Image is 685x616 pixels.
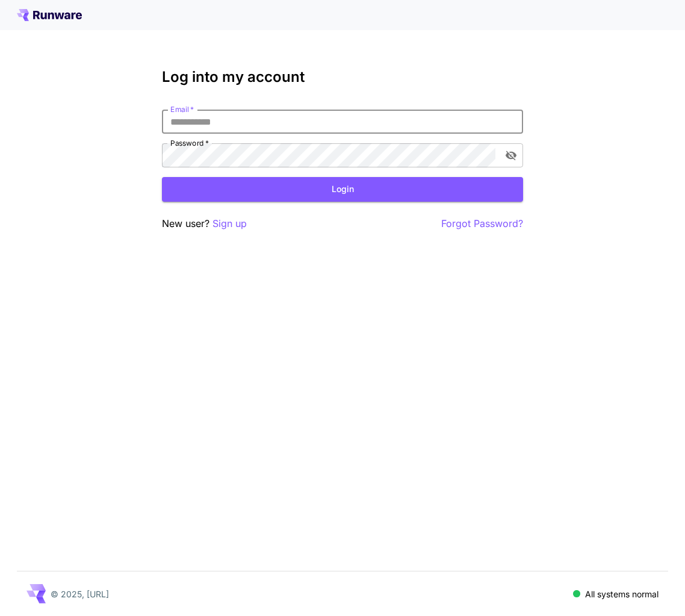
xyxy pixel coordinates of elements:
button: Login [162,177,523,202]
h3: Log into my account [162,69,523,86]
p: © 2025, [URL] [51,588,109,600]
button: Sign up [212,216,247,231]
p: All systems normal [585,588,659,600]
button: toggle password visibility [500,145,522,166]
button: Forgot Password? [441,216,523,231]
p: New user? [162,216,247,231]
label: Password [170,138,209,148]
label: Email [170,104,194,114]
